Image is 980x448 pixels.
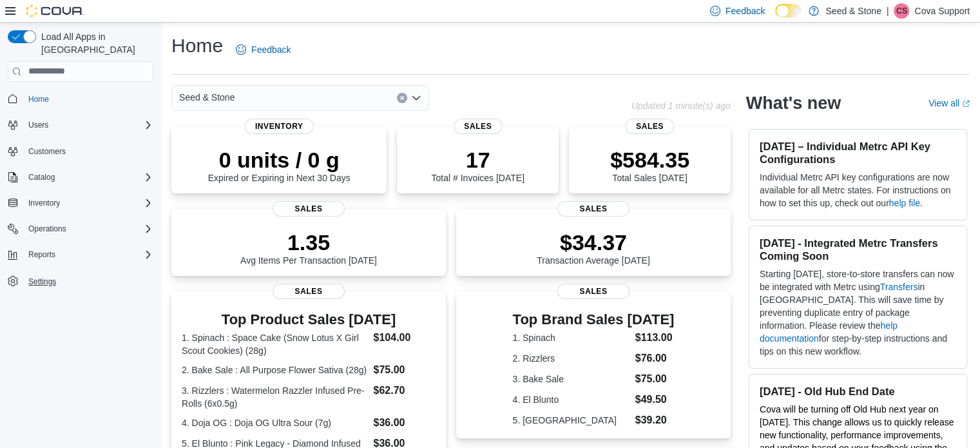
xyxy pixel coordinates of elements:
dd: $62.70 [373,383,435,398]
button: Inventory [23,195,65,211]
span: Feedback [725,5,765,17]
span: Inventory [28,198,60,208]
span: Load All Apps in [GEOGRAPHIC_DATA] [36,30,153,56]
input: Dark Mode [775,4,802,17]
dt: 1. Spinach : Space Cake (Snow Lotus X Girl Scout Cookies) (28g) [182,331,368,357]
button: Customers [3,142,159,161]
span: Sales [273,284,345,299]
p: Updated 1 minute(s) ago [631,101,731,111]
dt: 3. Bake Sale [513,373,630,385]
dd: $75.00 [373,362,435,378]
span: Customers [23,143,153,159]
h3: [DATE] – Individual Metrc API Key Configurations [760,140,956,166]
dt: 4. El Blunto [513,393,630,406]
button: Clear input [397,93,407,103]
span: Sales [557,201,629,217]
dt: 4. Doja OG : Doja OG Ultra Sour (7g) [182,416,368,429]
a: Settings [23,274,61,289]
span: Catalog [28,172,55,182]
dt: 5. [GEOGRAPHIC_DATA] [513,414,630,427]
div: Expired or Expiring in Next 30 Days [208,147,351,183]
span: CS [896,3,907,19]
dd: $75.00 [635,371,675,387]
span: Inventory [245,119,314,134]
svg: External link [962,100,970,108]
a: help file [889,198,920,208]
button: Settings [3,271,159,290]
p: 1.35 [240,229,377,255]
a: Transfers [880,282,918,292]
dt: 2. Rizzlers [513,352,630,365]
span: Catalog [23,170,153,185]
a: View allExternal link [928,98,970,108]
span: Customers [28,146,66,157]
div: Cova Support [894,3,909,19]
button: Home [3,90,159,108]
nav: Complex example [8,84,153,324]
span: Feedback [251,43,291,56]
dt: 3. Rizzlers : Watermelon Razzler Infused Pre-Rolls (6x0.5g) [182,384,368,410]
a: help documentation [760,320,898,344]
button: Users [3,116,159,134]
span: Home [28,94,49,104]
a: Customers [23,144,71,159]
span: Home [23,91,153,107]
p: Seed & Stone [825,3,881,19]
button: Catalog [23,170,60,185]
h2: What's new [746,93,841,113]
a: Home [23,92,54,107]
p: Individual Metrc API key configurations are now available for all Metrc states. For instructions ... [760,171,956,209]
span: Users [28,120,48,130]
span: Sales [273,201,345,217]
span: Reports [23,247,153,262]
p: Cova Support [914,3,970,19]
span: Seed & Stone [179,90,235,105]
button: Catalog [3,168,159,186]
button: Reports [23,247,61,262]
h3: Top Product Sales [DATE] [182,312,436,327]
button: Reports [3,246,159,264]
dd: $49.50 [635,392,675,407]
p: | [887,3,889,19]
span: Users [23,117,153,133]
h3: [DATE] - Old Hub End Date [760,385,956,398]
p: 17 [431,147,524,173]
dd: $104.00 [373,330,435,346]
dd: $113.00 [635,330,675,346]
span: Operations [28,224,66,234]
div: Total # Invoices [DATE] [431,147,524,183]
span: Inventory [23,195,153,211]
a: Feedback [231,37,296,63]
h3: Top Brand Sales [DATE] [513,312,675,327]
h1: Home [171,33,223,59]
p: $584.35 [610,147,689,173]
div: Transaction Average [DATE] [537,229,650,266]
dd: $76.00 [635,351,675,366]
button: Users [23,117,53,133]
button: Operations [23,221,72,237]
span: Sales [557,284,629,299]
dd: $36.00 [373,415,435,431]
div: Total Sales [DATE] [610,147,689,183]
p: $34.37 [537,229,650,255]
dt: 2. Bake Sale : All Purpose Flower Sativa (28g) [182,364,368,376]
h3: [DATE] - Integrated Metrc Transfers Coming Soon [760,237,956,262]
div: Avg Items Per Transaction [DATE] [240,229,377,266]
dt: 1. Spinach [513,331,630,344]
p: Starting [DATE], store-to-store transfers can now be integrated with Metrc using in [GEOGRAPHIC_D... [760,268,956,358]
span: Settings [23,273,153,289]
button: Open list of options [411,93,421,103]
span: Reports [28,249,55,260]
button: Operations [3,220,159,238]
span: Settings [28,277,56,287]
dd: $39.20 [635,413,675,428]
span: Operations [23,221,153,237]
span: Sales [454,119,502,134]
span: Sales [626,119,674,134]
button: Inventory [3,194,159,212]
p: 0 units / 0 g [208,147,351,173]
img: Cova [26,5,84,17]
